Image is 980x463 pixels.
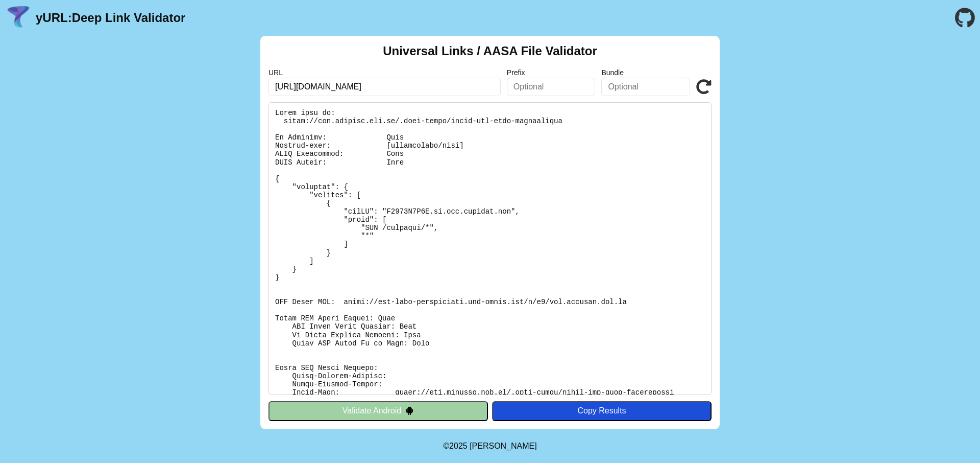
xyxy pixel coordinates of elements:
input: Optional [507,78,596,96]
span: 2025 [449,442,468,450]
input: Optional [601,78,690,96]
input: Required [268,78,501,96]
label: Prefix [507,68,596,77]
div: Copy Results [497,406,706,415]
img: yURL Logo [5,5,32,31]
img: droidIcon.svg [405,406,414,415]
footer: © [443,429,536,463]
button: Validate Android [268,401,488,421]
label: URL [268,68,501,77]
button: Copy Results [492,401,712,421]
h2: Universal Links / AASA File Validator [383,44,597,58]
a: Michael Ibragimchayev's Personal Site [470,442,537,450]
a: yURL:Deep Link Validator [36,11,185,25]
label: Bundle [601,68,690,77]
pre: Lorem ipsu do: sitam://con.adipisc.eli.se/.doei-tempo/incid-utl-etdo-magnaaliqua En Adminimv: Qui... [268,102,712,395]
